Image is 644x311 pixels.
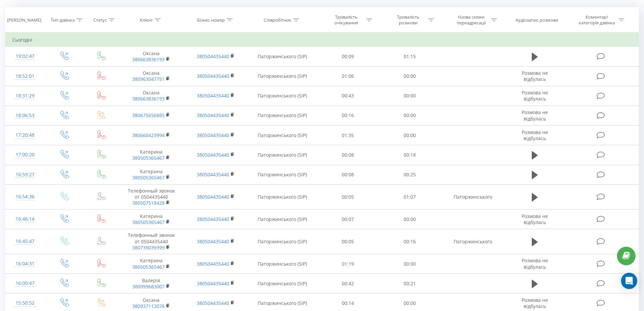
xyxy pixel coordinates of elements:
[12,50,38,63] div: 19:02:47
[379,126,441,145] td: 00:00
[317,165,379,184] td: 00:08
[317,184,379,209] td: 00:05
[132,244,165,251] a: 380739039399
[132,56,165,63] a: 380663836193
[317,126,379,145] td: 01:35
[140,17,153,23] div: Клієнт
[248,274,317,293] td: Паторжинського (SIP)
[522,297,548,309] span: Розмова не відбулась
[132,155,165,161] a: 380505365467
[119,145,183,165] td: Катерина
[379,209,441,229] td: 00:00
[248,106,317,125] td: Паторжинського (SIP)
[197,73,229,79] a: 380504435440
[197,17,225,23] div: Бізнес номер
[12,277,38,290] div: 16:00:47
[197,194,229,200] a: 380504435440
[132,132,165,138] a: 380660423994
[248,66,317,86] td: Паторжинського (SIP)
[132,112,165,118] a: 380675656885
[119,66,183,86] td: Оксана
[197,132,229,138] a: 380504435440
[197,238,229,245] a: 380504435440
[248,254,317,274] td: Паторжинського (SIP)
[379,184,441,209] td: 01:07
[317,47,379,66] td: 00:09
[132,303,165,309] a: 380937112076
[119,165,183,184] td: Катерина
[317,106,379,125] td: 00:16
[379,274,441,293] td: 00:21
[197,261,229,267] a: 380504435440
[197,92,229,99] a: 380504435440
[119,274,183,293] td: Валерія
[440,229,505,254] td: Паторжинського
[197,171,229,178] a: 380504435440
[132,219,165,225] a: 380505365467
[119,47,183,66] td: Оксана
[51,17,75,23] div: Тип дзвінка
[317,145,379,165] td: 00:08
[197,112,229,118] a: 380504435440
[328,14,364,26] div: Тривалість очікування
[317,86,379,106] td: 00:43
[522,257,548,270] span: Розмова не відбулась
[577,14,617,26] div: Коментар/категорія дзвінка
[264,17,291,23] div: Співробітник
[12,296,38,310] div: 15:50:52
[248,145,317,165] td: Паторжинського (SIP)
[12,213,38,226] div: 16:46:14
[119,254,183,274] td: Катерина
[248,126,317,145] td: Паторжинського (SIP)
[317,274,379,293] td: 00:42
[5,33,639,47] td: Сьогодні
[379,47,441,66] td: 01:15
[12,257,38,270] div: 16:04:31
[93,17,107,23] div: Статус
[12,148,38,161] div: 17:00:20
[12,89,38,103] div: 18:31:29
[440,184,505,209] td: Паторжинського
[132,283,165,290] a: 380999683007
[516,17,558,23] div: Аудіозапис розмови
[132,174,165,181] a: 380505365467
[197,300,229,306] a: 380504435440
[379,86,441,106] td: 00:00
[197,216,229,222] a: 380504435440
[119,184,183,209] td: Телефонный звонок от 0504435440
[317,66,379,86] td: 01:06
[197,152,229,158] a: 380504435440
[379,106,441,125] td: 00:00
[12,70,38,83] div: 18:52:01
[132,76,165,82] a: 380963047751
[379,66,441,86] td: 00:00
[522,109,548,121] span: Розмова не відбулась
[12,190,38,203] div: 16:54:36
[379,254,441,274] td: 00:00
[248,86,317,106] td: Паторжинського (SIP)
[119,209,183,229] td: Катерина
[522,89,548,102] span: Розмова не відбулась
[132,200,165,206] a: 380507518428
[119,229,183,254] td: Телефонный звонок от 0504435440
[317,229,379,254] td: 00:05
[453,14,489,26] div: Назва схеми переадресації
[522,129,548,141] span: Розмова не відбулась
[197,53,229,60] a: 380504435440
[379,165,441,184] td: 00:25
[621,273,637,289] div: Open Intercom Messenger
[197,280,229,287] a: 380504435440
[12,109,38,122] div: 18:06:53
[317,209,379,229] td: 00:07
[522,213,548,225] span: Розмова не відбулась
[379,229,441,254] td: 00:16
[248,184,317,209] td: Паторжинського (SIP)
[317,254,379,274] td: 01:19
[119,86,183,106] td: Оксана
[7,17,41,23] div: [PERSON_NAME]
[522,70,548,82] span: Розмова не відбулась
[248,209,317,229] td: Паторжинського (SIP)
[132,95,165,102] a: 380663836193
[390,14,426,26] div: Тривалість розмови
[248,47,317,66] td: Паторжинського (SIP)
